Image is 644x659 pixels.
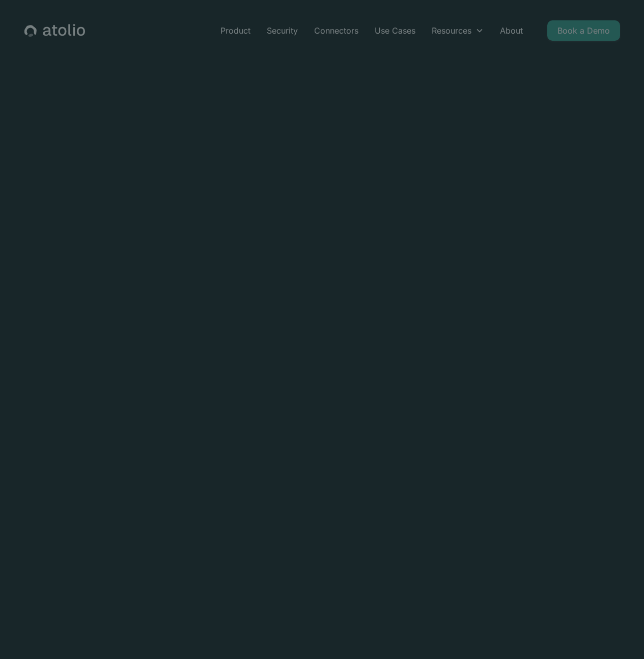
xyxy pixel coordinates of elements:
div: Resources [424,20,492,41]
a: About [492,20,531,41]
a: Use Cases [367,20,424,41]
a: home [24,24,85,37]
a: Security [259,20,306,41]
a: Book a Demo [547,20,620,41]
a: Connectors [306,20,367,41]
div: Resources [432,24,471,37]
a: Product [212,20,259,41]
